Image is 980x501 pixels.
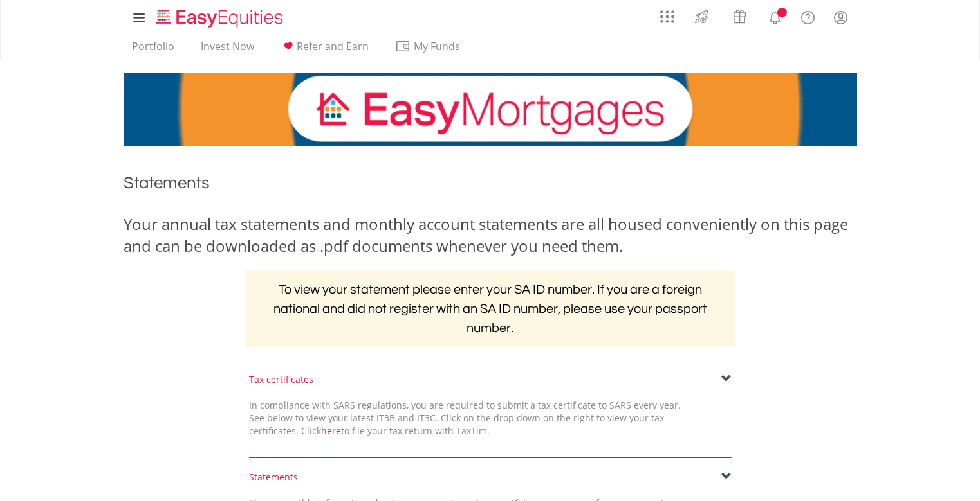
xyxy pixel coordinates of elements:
div: Tax certificates [249,373,732,386]
span: Statements [124,175,210,191]
img: thrive-v2.svg [691,6,712,27]
a: Vouchers [721,3,759,27]
span: In compliance with SARS regulations, you are required to submit a tax certificate to SARS every y... [249,399,681,437]
div: Your annual tax statements and monthly account statements are all housed conveniently on this pag... [124,213,857,258]
span: Refer and Earn [297,39,369,53]
a: FAQ's and Support [791,3,824,29]
a: Notifications [759,3,791,29]
a: here [321,425,341,437]
img: vouchers-v2.svg [729,6,750,27]
img: grid-menu-icon.svg [660,10,674,24]
a: Refer and Earn [275,40,374,60]
img: EasyEquities_Logo.png [154,8,288,29]
h2: To view your statement please enter your SA ID number. If you are a foreign national and did not ... [246,270,735,347]
a: AppsGrid [652,3,683,24]
span: Click to file your tax return with TaxTim. [301,425,490,437]
a: Portfolio [127,40,180,60]
a: Invest Now [196,40,259,60]
div: Statements [249,471,732,484]
img: EasyMortage Promotion Banner [124,73,857,146]
a: Home page [151,3,288,29]
span: My Funds [395,38,479,55]
a: My Profile [824,3,857,31]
